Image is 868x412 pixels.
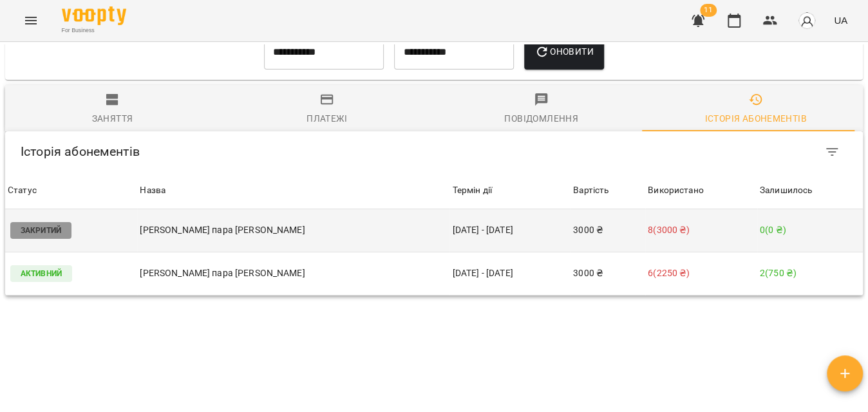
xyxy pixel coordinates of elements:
[573,183,609,198] div: Sort
[140,183,165,198] div: Sort
[648,183,704,198] div: Sort
[648,183,755,198] span: Використано
[760,183,812,198] div: Sort
[571,209,645,252] td: 3000 ₴
[700,4,717,17] span: 11
[140,183,447,198] span: Назва
[648,183,704,198] div: Використано
[21,142,478,162] h6: Історія абонементів
[449,209,571,252] td: [DATE] - [DATE]
[92,111,133,126] div: Заняття
[704,111,806,126] div: Історія абонементів
[648,267,755,280] p: 6 ( 2250 ₴ )
[760,183,812,198] div: Залишилось
[10,265,72,282] p: Активний
[829,8,853,32] button: UA
[760,223,860,237] p: 0 ( 0 ₴ )
[140,267,447,280] p: [PERSON_NAME] пара [PERSON_NAME]
[62,6,126,25] img: Voopty Logo
[760,267,860,280] p: 2 ( 750 ₴ )
[5,131,863,173] div: Table Toolbar
[8,183,37,198] div: Статус
[573,183,643,198] span: Вартість
[798,12,816,30] img: avatar_s.png
[8,183,37,198] div: Sort
[307,111,347,126] div: Платежі
[452,183,568,198] div: Термін дії
[534,44,593,59] span: Оновити
[816,136,847,167] button: Filter Table
[15,5,46,36] button: Menu
[504,111,578,126] div: Повідомлення
[524,33,603,70] button: Оновити
[834,14,847,27] span: UA
[62,26,126,35] span: For Business
[449,252,571,295] td: [DATE] - [DATE]
[140,223,447,237] p: [PERSON_NAME] пара [PERSON_NAME]
[140,183,165,198] div: Назва
[760,183,860,198] span: Залишилось
[648,223,755,237] p: 8 ( 3000 ₴ )
[8,183,135,198] span: Статус
[573,183,609,198] div: Вартість
[571,252,645,295] td: 3000 ₴
[10,222,71,239] p: Закритий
